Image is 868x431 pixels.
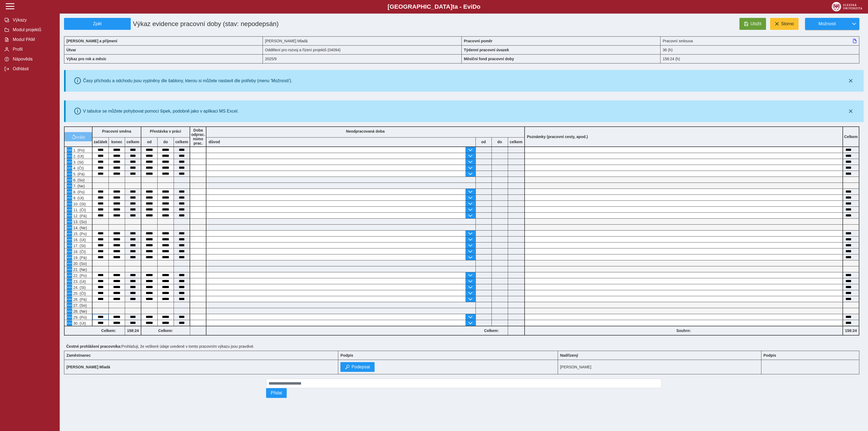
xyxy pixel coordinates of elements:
button: Menu [67,159,72,165]
span: 18. (Čt) [72,250,86,254]
span: 26. (Pá) [72,297,87,302]
b: Podpis [340,353,353,357]
button: Storno [770,18,799,30]
b: konec [109,140,125,144]
button: Uložit [739,18,766,30]
button: Menu [67,153,72,159]
button: Menu [67,231,72,236]
button: Menu [67,177,72,183]
b: od [141,140,157,144]
button: Menu [67,261,72,266]
button: Menu [67,213,72,218]
span: 8. (Po) [72,190,85,194]
span: Přidat [271,391,282,395]
button: Menu [67,219,72,224]
span: 27. (So) [72,303,87,308]
span: 14. (Ne) [72,226,87,230]
span: 23. (Út) [72,279,86,284]
button: Menu [67,225,72,230]
button: Menu [67,285,72,290]
b: celkem [508,140,524,144]
span: 19. (Pá) [72,256,87,260]
span: Nápověda [11,57,55,62]
span: 1. (Po) [72,148,85,152]
button: Menu [67,302,72,308]
span: 21. (Ne) [72,267,87,272]
b: Měsíční fond pracovní doby [464,57,514,61]
span: Výkazy [11,18,55,23]
span: Profil [11,47,55,52]
div: Oddělení pro rozvoj a řízení projektů (04094) [263,45,462,54]
b: Zaměstnanec [66,353,91,357]
b: Celkem: [476,328,508,333]
b: Útvar [66,48,76,52]
div: Prohlašuji, že veškeré údaje uvedené v tomto pracovním výkazu jsou pravdivé. [64,342,864,351]
div: 158:24 (h) [660,54,859,63]
b: Poznámky (pracovní cesty, apod.) [525,135,590,139]
button: Menu [67,237,72,242]
span: 20. (So) [72,261,87,266]
span: 17. (St) [72,244,86,248]
span: Storno [781,21,794,26]
button: Menu [67,183,72,189]
span: 3. (St) [72,160,84,164]
button: Menu [67,171,72,177]
button: Menu [67,243,72,248]
button: Menu [67,290,72,296]
b: Přestávka v práci [150,129,181,133]
span: Uložit [751,21,761,26]
span: 10. (St) [72,202,86,206]
div: Časy příchodu a odchodu jsou vyplněny dle šablony, kterou si můžete nastavit dle potřeby (menu 'M... [83,78,292,83]
b: Podpis [764,353,776,357]
b: Souhrn: [676,328,691,333]
b: do [158,140,174,144]
span: Podepsat [352,365,370,369]
span: 24. (St) [72,285,86,290]
span: Modul PAM [11,37,55,42]
b: do [492,140,508,144]
img: logo_web_su.png [832,2,862,11]
button: Menu [67,314,72,320]
span: vrátit [76,135,85,139]
button: Přidat [266,388,287,398]
div: 2025/9 [263,54,462,63]
b: 158:24 [125,328,141,333]
span: 9. (Út) [72,196,84,200]
div: V tabulce se můžete pohybovat pomocí šipek, podobně jako v aplikaci MS Excel. [83,109,239,114]
span: t [452,3,454,10]
b: celkem [125,140,141,144]
td: [PERSON_NAME] [558,360,761,374]
button: Menu [67,195,72,200]
span: 29. (Po) [72,315,87,320]
h1: Výkaz evidence pracovní doby (stav: nepodepsán) [131,18,397,30]
b: důvod [209,140,220,144]
b: celkem [174,140,190,144]
b: Týdenní pracovní úvazek [464,48,509,52]
span: 12. (Pá) [72,214,87,218]
b: Celkem [844,135,858,139]
span: 6. (So) [72,178,85,182]
button: Menu [67,189,72,194]
button: Menu [67,296,72,302]
b: [PERSON_NAME] a příjmení [66,39,117,43]
span: Možnosti [810,21,845,26]
span: 25. (Čt) [72,291,86,296]
b: Čestné prohlášení pracovníka: [66,344,122,349]
button: Menu [67,255,72,260]
span: 22. (Po) [72,273,87,278]
button: Menu [67,320,72,326]
b: [GEOGRAPHIC_DATA] a - Evi [16,3,852,10]
b: začátek [92,140,108,144]
button: Menu [67,267,72,272]
b: Nadřízený [560,353,578,357]
span: Modul projektů [11,27,55,32]
button: Možnosti [805,18,849,30]
b: od [476,140,492,144]
button: vrátit [65,132,92,141]
span: 15. (Po) [72,232,87,236]
span: 4. (Čt) [72,166,84,170]
span: D [472,3,477,10]
button: Menu [67,147,72,153]
span: Zpět [66,21,128,26]
span: o [477,3,481,10]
